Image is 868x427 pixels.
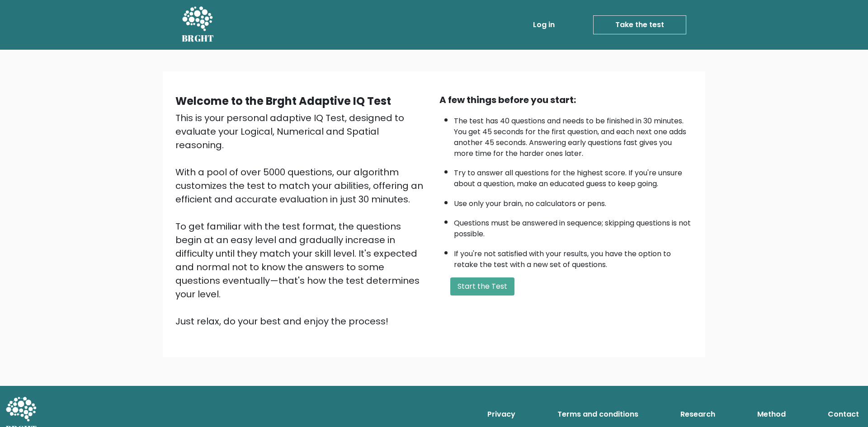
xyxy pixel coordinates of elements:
[182,33,214,44] h5: BRGHT
[450,277,514,296] button: Start the Test
[454,244,693,270] li: If you're not satisfied with your results, you have the option to retake the test with a new set ...
[454,194,693,209] li: Use only your brain, no calculators or pens.
[529,16,558,34] a: Log in
[593,15,686,34] a: Take the test
[175,111,429,328] div: This is your personal adaptive IQ Test, designed to evaluate your Logical, Numerical and Spatial ...
[454,213,693,239] li: Questions must be answered in sequence; skipping questions is not possible.
[175,94,391,108] b: Welcome to the Brght Adaptive IQ Test
[824,405,863,423] a: Contact
[454,111,693,159] li: The test has 40 questions and needs to be finished in 30 minutes. You get 45 seconds for the firs...
[454,163,693,189] li: Try to answer all questions for the highest score. If you're unsure about a question, make an edu...
[182,4,214,46] a: BRGHT
[484,405,519,423] a: Privacy
[677,405,719,423] a: Research
[554,405,642,423] a: Terms and conditions
[754,405,789,423] a: Method
[439,93,693,107] div: A few things before you start:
